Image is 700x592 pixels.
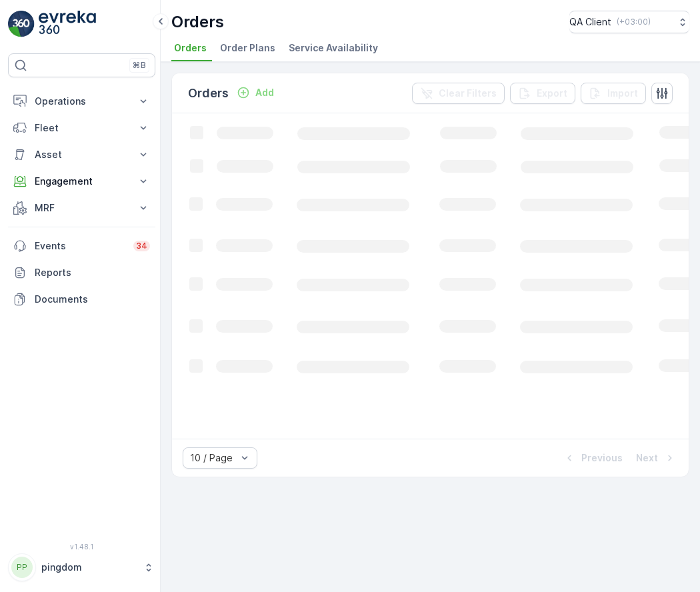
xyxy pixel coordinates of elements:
[635,450,678,466] button: Next
[171,11,224,33] p: Orders
[8,286,155,313] a: Documents
[133,60,146,71] p: ⌘B
[8,259,155,286] a: Reports
[537,87,567,100] p: Export
[35,239,125,253] p: Events
[188,84,229,103] p: Orders
[510,83,575,104] button: Export
[35,266,150,279] p: Reports
[581,451,623,465] p: Previous
[8,543,155,551] span: v 1.48.1
[11,557,33,578] div: PP
[8,141,155,168] button: Asset
[174,41,207,55] span: Orders
[39,11,96,37] img: logo_light-DOdMpM7g.png
[231,85,279,101] button: Add
[220,41,275,55] span: Order Plans
[581,83,646,104] button: Import
[8,115,155,141] button: Fleet
[439,87,497,100] p: Clear Filters
[8,233,155,259] a: Events34
[412,83,505,104] button: Clear Filters
[8,88,155,115] button: Operations
[35,175,129,188] p: Engagement
[35,95,129,108] p: Operations
[8,168,155,195] button: Engagement
[561,450,624,466] button: Previous
[136,241,147,251] p: 34
[8,195,155,221] button: MRF
[8,553,155,581] button: PPpingdom
[35,148,129,161] p: Asset
[569,11,689,33] button: QA Client(+03:00)
[35,293,150,306] p: Documents
[41,561,137,574] p: pingdom
[607,87,638,100] p: Import
[569,15,611,29] p: QA Client
[617,17,651,27] p: ( +03:00 )
[35,201,129,215] p: MRF
[8,11,35,37] img: logo
[289,41,378,55] span: Service Availability
[255,86,274,99] p: Add
[35,121,129,135] p: Fleet
[636,451,658,465] p: Next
